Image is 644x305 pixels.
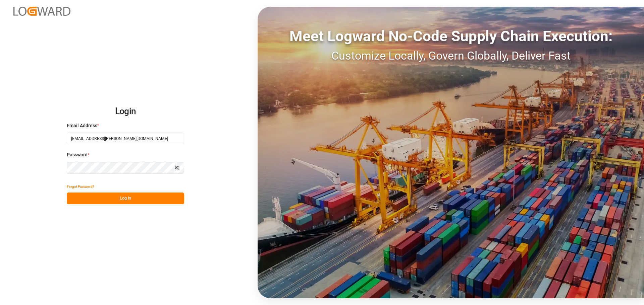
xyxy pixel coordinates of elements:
[67,133,184,144] input: Enter your email
[67,181,94,193] button: Forgot Password?
[258,47,644,64] div: Customize Locally, Govern Globally, Deliver Fast
[67,151,88,158] span: Password
[258,25,644,47] div: Meet Logward No-Code Supply Chain Execution:
[67,101,184,122] h2: Login
[13,7,70,16] img: Logward_new_orange.png
[67,122,97,129] span: Email Address
[67,193,184,204] button: Log In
